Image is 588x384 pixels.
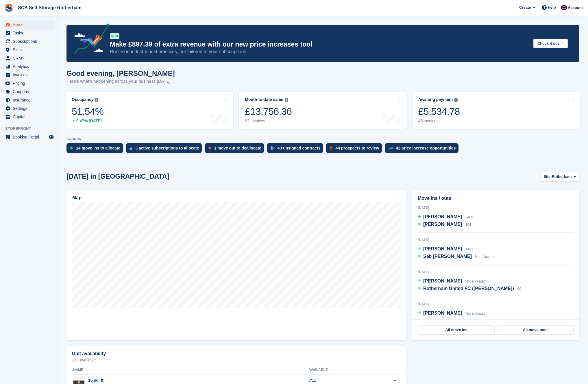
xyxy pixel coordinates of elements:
[110,33,119,39] div: NEW
[475,255,495,259] span: Not allocated
[13,79,47,87] span: Pricing
[423,254,472,259] span: Seb [PERSON_NAME]
[66,69,175,77] h1: Good evening, [PERSON_NAME]
[13,21,47,29] span: Home
[418,253,495,261] a: Seb [PERSON_NAME] Not allocated
[3,46,55,54] a: menu
[418,302,574,307] div: [DATE]
[418,97,453,102] div: Awaiting payment
[3,54,55,62] a: menu
[72,351,106,356] h2: Unit availability
[13,46,47,54] span: Sites
[70,146,73,150] img: move_ins_to_allocate_icon-fdf77a2bb77ea45bf5b3d319d69a93e2d87916cf1d5bf7949dd705db3b84f3ca.svg
[418,195,574,202] h2: Move ins / outs
[3,113,55,121] a: menu
[13,104,47,112] span: Settings
[66,190,406,340] a: Map
[135,146,199,150] div: 3 active subscriptions to allocate
[13,133,47,141] span: Booking Portal
[76,146,120,150] div: 14 move ins to allocate
[423,318,485,323] span: Franklin Chauffeur Services
[5,126,58,132] span: Storefront
[418,213,473,221] a: [PERSON_NAME] 2400
[488,319,508,323] span: Not allocated
[388,147,393,149] img: price_increase_opportunities-93ffe204e8149a01c8c9dc8f82e8f89637d9d84a8eef4429ea346261dce0b2c0.svg
[543,174,552,180] span: Site:
[126,143,205,156] a: 3 active subscriptions to allocate
[214,146,261,150] div: 1 move out to deallocate
[418,278,486,285] a: [PERSON_NAME] Not allocated
[48,134,55,141] a: Preview store
[88,377,127,383] div: 15 sq. ft
[385,143,461,156] a: 42 price increase opportunities
[533,39,568,48] button: Check it out →
[423,286,514,291] span: Rotherham United FC ([PERSON_NAME])
[110,40,529,49] p: Make £897.39 of extra revenue with our new price increases tool
[519,5,531,10] span: Create
[66,137,579,141] p: ACTIONS
[72,358,401,362] p: 179 available
[418,310,486,317] a: [PERSON_NAME] Not allocated
[16,3,84,12] a: SCA Self Storage Rotherham
[335,146,379,150] div: 44 prospects to review
[245,106,292,117] div: £13,756.36
[66,78,175,85] p: Here's what's happening across your business [DATE]
[326,143,385,156] a: 44 prospects to review
[418,221,471,228] a: [PERSON_NAME] 104
[3,71,55,79] a: menu
[308,365,365,375] th: Available
[517,287,521,291] span: 90
[3,37,55,45] a: menu
[3,88,55,96] a: menu
[3,133,55,141] a: menu
[72,365,308,375] th: Name
[568,5,583,11] span: Account
[245,97,283,102] div: Month-to-date sales
[465,279,486,283] span: Not allocated
[3,79,55,87] a: menu
[13,88,47,96] span: Coupons
[3,96,55,104] a: menu
[465,247,473,251] span: 1402
[13,96,47,104] span: Insurance
[423,222,462,227] span: [PERSON_NAME]
[13,29,47,37] span: Tasks
[278,146,321,150] div: 43 unsigned contracts
[540,172,579,181] button: Site: Rotherham
[418,285,521,293] a: Rotherham United FC ([PERSON_NAME]) 90
[267,143,326,156] a: 43 unsigned contracts
[13,113,47,121] span: Capital
[423,311,462,315] span: [PERSON_NAME]
[418,205,574,211] div: [DATE]
[423,214,462,219] span: [PERSON_NAME]
[66,173,169,180] h2: [DATE] in [GEOGRAPHIC_DATA]
[69,23,110,56] img: price-adjustments-announcement-icon-8257ccfd72463d97f412b2fc003d46551f7dbcb40ab6d574587a9cd5c0d94...
[66,143,126,156] a: 14 move ins to allocate
[72,195,82,200] h2: Map
[13,71,47,79] span: Invoices
[418,269,574,275] div: [DATE]
[95,98,98,102] img: icon-info-grey-7440780725fd019a000dd9b08b2336e03edf1995a4989e88bcd33f0948082b44.svg
[208,146,211,150] img: move_outs_to_deallocate_icon-f764333ba52eb49d3ac5e1228854f67142a1ed5810a6f6cc68b1a99e826820c5.svg
[72,97,93,102] div: Occupancy
[418,119,460,123] div: 45 invoices
[423,246,462,251] span: [PERSON_NAME]
[239,92,406,129] a: Month-to-date sales £13,756.36 93 invoices
[561,5,567,10] img: Dale Chapman
[418,245,473,253] a: [PERSON_NAME] 1402
[454,98,458,102] img: icon-info-grey-7440780725fd019a000dd9b08b2336e03edf1995a4989e88bcd33f0948082b44.svg
[423,278,462,283] span: [PERSON_NAME]
[13,37,47,45] span: Subscriptions
[418,106,460,117] div: £5,534.78
[497,325,574,335] a: All move outs
[130,146,132,150] img: active_subscription_to_allocate_icon-d502201f5373d7db506a760aba3b589e785aa758c864c3986d89f69b8ff3...
[72,119,103,123] div: 0.47% [DATE]
[418,317,508,325] a: Franklin Chauffeur Services Not allocated
[3,62,55,71] a: menu
[465,223,471,227] span: 104
[418,237,574,243] div: [DATE]
[5,3,13,12] img: stora-icon-8386f47178a22dfd0bd8f6a31ec36ba5ce8667c1dd55bd0f319d3a0aa187defe.svg
[245,119,292,123] div: 93 invoices
[110,49,529,55] p: Rooted in industry best practices, but tailored to your subscriptions.
[548,5,556,10] span: Help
